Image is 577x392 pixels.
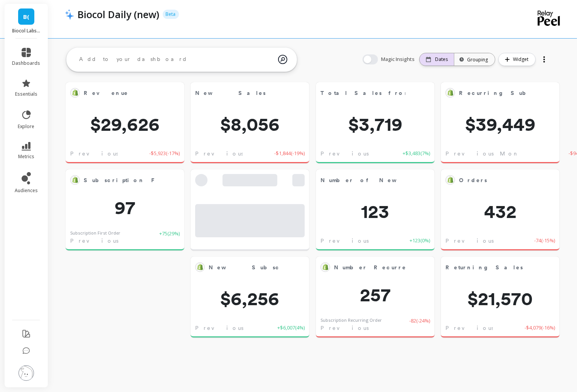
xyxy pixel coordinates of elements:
[321,237,395,245] span: Previous Day
[159,230,180,245] span: +75 ( 29% )
[513,56,531,63] span: Widget
[78,8,160,21] p: Biocol Daily (new)
[84,176,206,184] span: Subscription First Order
[15,188,38,194] span: audiences
[15,91,37,97] span: essentials
[321,150,395,157] span: Previous Day
[459,88,530,98] span: Recurring Subscription Sales
[84,88,155,98] span: Revenue
[381,56,416,63] span: Magic Insights
[84,175,155,186] span: Subscription First Order
[445,237,520,245] span: Previous Day
[191,289,309,308] span: $6,256
[459,176,487,184] span: Orders
[70,230,120,237] div: Subscription First Order
[441,202,560,221] span: 432
[18,154,34,160] span: metrics
[316,202,435,221] span: 123
[191,115,309,133] span: $8,056
[19,365,34,381] img: profile picture
[163,10,179,19] p: Beta
[316,115,435,133] span: $3,719
[195,324,269,332] span: Previous Day
[84,89,128,97] span: Revenue
[461,56,488,63] div: Grouping
[334,262,405,273] span: Number Recurrent Subscription Orders
[195,89,266,97] span: New Sales
[441,115,560,133] span: $39,449
[534,237,555,245] span: -74 ( -15% )
[274,150,305,157] span: -$1,844 ( -19% )
[321,324,395,332] span: Previous Day
[278,49,287,70] img: magic search icon
[66,198,184,217] span: 97
[277,324,305,332] span: +$6,007 ( 4% )
[445,262,530,273] span: Returning Sales
[65,9,74,20] img: header icon
[321,176,450,184] span: Number of New Orders
[149,150,180,157] span: -$5,923 ( -17% )
[525,324,555,332] span: -$4,079 ( -16% )
[409,317,430,332] span: -82 ( -24% )
[316,286,435,304] span: 257
[435,56,448,63] p: Dates
[12,28,40,34] p: Biocol Labs (US)
[441,289,560,308] span: $21,570
[445,150,569,157] span: Previous Month to Date
[445,324,520,332] span: Previous Day
[321,317,382,324] div: Subscription Recurring Order
[403,150,430,157] span: +$3,483 ( 7% )
[321,88,405,98] span: Total Sales from First Subscription Orders
[445,264,523,272] span: Returning Sales
[410,237,430,245] span: +123 ( 0% )
[23,12,29,21] span: B(
[209,264,349,272] span: New Subscriptions Sales
[459,175,530,186] span: Orders
[321,89,541,97] span: Total Sales from First Subscription Orders
[195,88,280,98] span: New Sales
[70,150,144,157] span: Previous Day
[498,53,536,66] button: Widget
[70,237,144,245] span: Previous Day
[195,150,269,157] span: Previous Day
[209,262,280,273] span: New Subscriptions Sales
[321,175,405,186] span: Number of New Orders
[66,115,184,133] span: $29,626
[12,60,40,66] span: dashboards
[334,264,516,272] span: Number Recurrent Subscription Orders
[18,123,35,130] span: explore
